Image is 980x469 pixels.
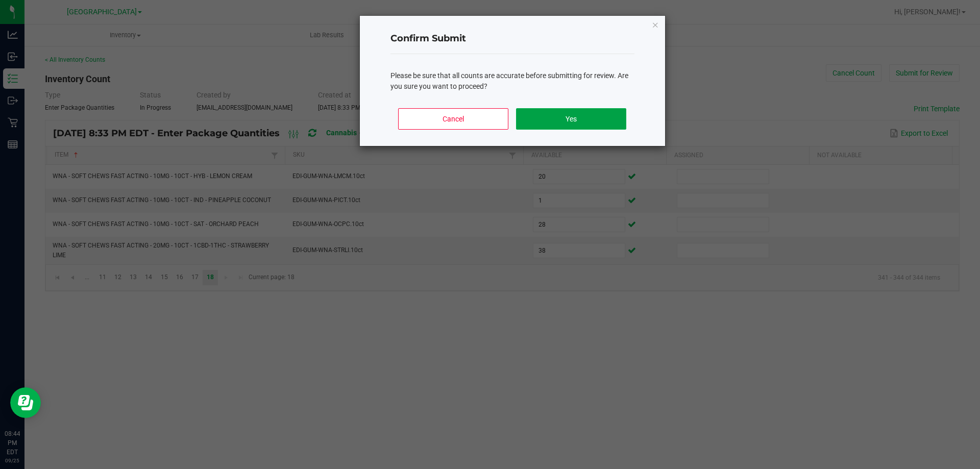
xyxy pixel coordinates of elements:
[10,387,41,418] iframe: Resource center
[390,70,634,92] div: Please be sure that all counts are accurate before submitting for review. Are you sure you want t...
[652,18,659,31] button: Close
[398,108,508,130] button: Cancel
[390,32,634,45] h4: Confirm Submit
[516,108,626,130] button: Yes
